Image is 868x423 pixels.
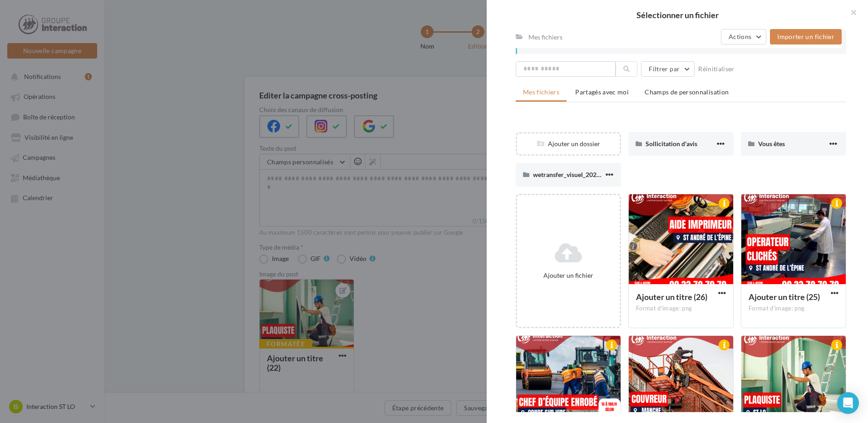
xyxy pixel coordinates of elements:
[517,139,620,148] div: Ajouter un dossier
[729,33,751,40] span: Actions
[645,88,729,96] span: Champs de personnalisation
[528,33,562,42] div: Mes fichiers
[721,29,766,44] button: Actions
[749,305,838,313] div: Format d'image: png
[695,64,738,74] button: Réinitialiser
[575,88,629,96] span: Partagés avec moi
[533,171,636,178] span: wetransfer_visuel_2024-06-25_1402
[770,29,842,44] button: Importer un fichier
[641,61,695,77] button: Filtrer par
[837,392,859,414] div: Open Intercom Messenger
[523,88,559,96] span: Mes fichiers
[636,305,726,313] div: Format d'image: png
[777,33,834,40] span: Importer un fichier
[501,11,853,19] h2: Sélectionner un fichier
[521,271,616,280] div: Ajouter un fichier
[636,292,707,302] span: Ajouter un titre (26)
[758,140,785,148] span: Vous êtes
[646,140,697,148] span: Sollicitation d'avis
[749,292,820,302] span: Ajouter un titre (25)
